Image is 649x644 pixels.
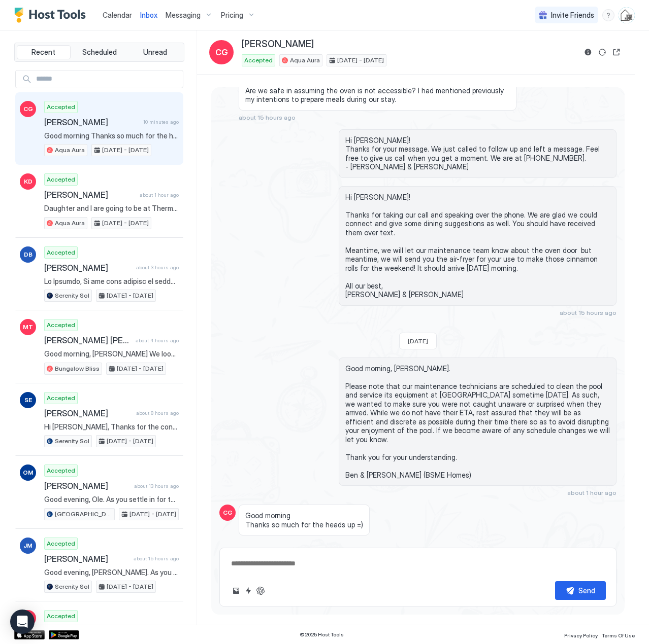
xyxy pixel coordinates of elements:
span: [DATE] - [DATE] [117,364,164,373]
span: SE [24,396,32,405]
span: about 15 hours ago [560,309,616,316]
span: JM [23,541,33,550]
span: Unread [143,48,167,57]
span: CG [215,46,228,58]
span: Messaging [166,11,201,20]
span: Serenity Sol [55,291,89,300]
button: Reservation information [582,46,594,58]
span: Recent [31,48,55,57]
span: Daughter and I are going to be at Thermal Track driving in a BMW M school training [44,204,179,213]
span: about 15 hours ago [134,555,179,562]
button: Recent [17,45,71,59]
span: Accepted [47,248,75,257]
span: [PERSON_NAME] [44,554,129,564]
span: [DATE] - [DATE] [337,56,384,65]
span: Pricing [221,11,243,20]
span: Accepted [47,539,75,548]
a: App Store [14,630,45,639]
span: about 8 hours ago [136,410,179,416]
div: User profile [619,7,635,23]
span: about 1 hour ago [567,489,616,496]
a: Inbox [140,10,157,20]
span: Accepted [47,612,75,621]
div: menu [602,9,614,21]
span: Accepted [244,56,273,65]
span: Hi [PERSON_NAME]! Thanks for your message. We just called to follow up and left a message. Feel f... [345,136,610,171]
span: Hi [PERSON_NAME], Thanks for the confirmations. As we will not be able to receive a copy of ID by... [44,422,179,432]
span: Serenity Sol [55,437,89,446]
span: about 13 hours ago [134,483,179,489]
span: 10 minutes ago [143,119,179,125]
span: [PERSON_NAME] [242,39,314,50]
span: [DATE] - [DATE] [102,219,149,228]
span: [DATE] - [DATE] [107,291,153,300]
span: Good morning, [PERSON_NAME] We look forward to welcoming you at [GEOGRAPHIC_DATA] later [DATE]. S... [44,349,179,359]
span: [GEOGRAPHIC_DATA] [55,510,112,519]
span: MT [23,323,33,332]
span: Good morning Thanks so much for the heads up =) [245,511,363,529]
div: Open Intercom Messenger [10,610,35,634]
button: Open reservation [610,46,623,58]
button: Scheduled [73,45,126,59]
span: [PERSON_NAME] [44,117,139,127]
span: about 1 hour ago [140,192,179,198]
span: Good morning, [PERSON_NAME]. Please note that our maintenance technicians are scheduled to clean ... [345,364,610,480]
span: Privacy Policy [564,632,598,638]
span: Good morning Thanks so much for the heads up =) [44,131,179,140]
span: [PERSON_NAME] [44,190,136,200]
button: Unread [128,45,182,59]
span: [DATE] - [DATE] [107,582,153,591]
button: Send [555,581,606,600]
a: Calendar [103,10,132,20]
span: Accepted [47,320,75,330]
span: about 4 hours ago [136,337,179,344]
span: [PERSON_NAME] [44,408,132,418]
span: Bungalow Bliss [55,364,100,373]
div: Send [578,585,595,596]
span: Inbox [140,11,157,19]
span: © 2025 Host Tools [300,631,344,638]
span: [DATE] - [DATE] [107,437,153,446]
span: [PERSON_NAME] [PERSON_NAME] [44,335,132,345]
span: Aqua Aura [55,146,85,155]
span: Hi [PERSON_NAME]! Thanks for taking our call and speaking over the phone. We are glad we could co... [345,193,610,299]
span: [DATE] [408,337,428,345]
div: tab-group [14,43,184,62]
span: 10 minutes ago [239,539,283,546]
span: Good evening, Ole. As you settle in for the night, we wanted to thank you again for selecting [GE... [44,495,179,504]
span: Calendar [103,11,132,19]
span: [PERSON_NAME] [44,263,132,273]
a: Host Tools Logo [14,8,90,23]
span: CG [23,104,33,114]
span: Serenity Sol [55,582,89,591]
input: Input Field [32,70,183,88]
span: [DATE] - [DATE] [129,510,176,519]
span: Aqua Aura [290,56,320,65]
span: Scheduled [82,48,117,57]
span: Aqua Aura [55,219,85,228]
span: Accepted [47,102,75,112]
button: ChatGPT Auto Reply [254,585,267,597]
span: about 3 hours ago [136,264,179,271]
span: OM [23,468,34,477]
a: Terms Of Use [602,629,635,640]
button: Upload image [230,585,242,597]
span: Terms Of Use [602,632,635,638]
a: Privacy Policy [564,629,598,640]
span: Accepted [47,393,75,403]
a: Google Play Store [49,630,79,639]
button: Sync reservation [596,46,608,58]
span: Accepted [47,466,75,475]
span: Good evening, [PERSON_NAME]. As you settle in for the night, we wanted to thank you again for sel... [44,568,179,577]
span: about 15 hours ago [239,114,296,121]
span: [DATE] - [DATE] [102,146,149,155]
span: DB [24,250,33,259]
span: Lo Ipsumdo, Si ame cons adipisc el seddoei tem in Utlabore Etd mag aliqua en adminim ven qui nost... [44,277,179,286]
button: Quick reply [242,585,254,597]
span: KD [24,177,33,186]
span: Invite Friends [551,11,594,20]
span: Accepted [47,175,75,184]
